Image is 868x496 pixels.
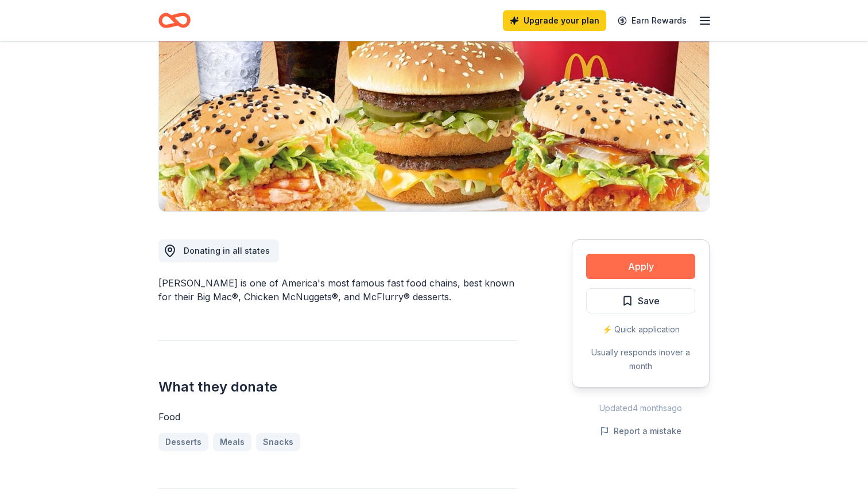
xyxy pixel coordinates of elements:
button: Report a mistake [600,424,681,438]
span: Save [638,293,660,308]
a: Upgrade your plan [503,10,606,31]
button: Apply [586,254,695,279]
h2: What they donate [158,378,517,396]
div: [PERSON_NAME] is one of America's most famous fast food chains, best known for their Big Mac®, Ch... [158,276,517,304]
div: Food [158,410,517,424]
div: Usually responds in over a month [586,346,695,373]
span: Donating in all states [184,246,270,255]
button: Save [586,288,695,313]
a: Home [158,7,191,34]
a: Earn Rewards [611,10,693,31]
div: Updated 4 months ago [572,401,710,415]
div: ⚡️ Quick application [586,323,695,336]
